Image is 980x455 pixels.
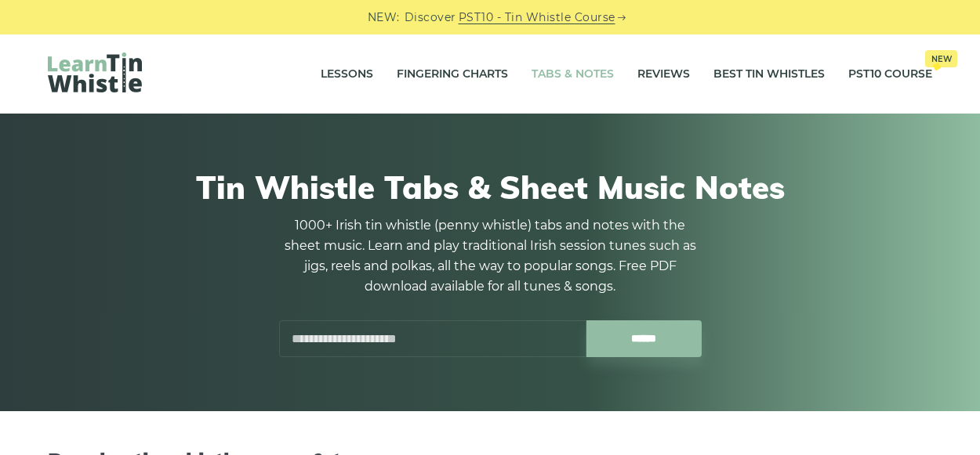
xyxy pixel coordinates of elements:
[48,168,932,206] h1: Tin Whistle Tabs & Sheet Music Notes
[713,55,825,94] a: Best Tin Whistles
[278,215,702,297] p: 1000+ Irish tin whistle (penny whistle) tabs and notes with the sheet music. Learn and play tradi...
[397,55,508,94] a: Fingering Charts
[925,50,957,67] span: New
[637,55,690,94] a: Reviews
[532,55,614,94] a: Tabs & Notes
[848,55,932,94] a: PST10 CourseNew
[48,52,142,92] img: LearnTinWhistle.com
[321,55,373,94] a: Lessons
